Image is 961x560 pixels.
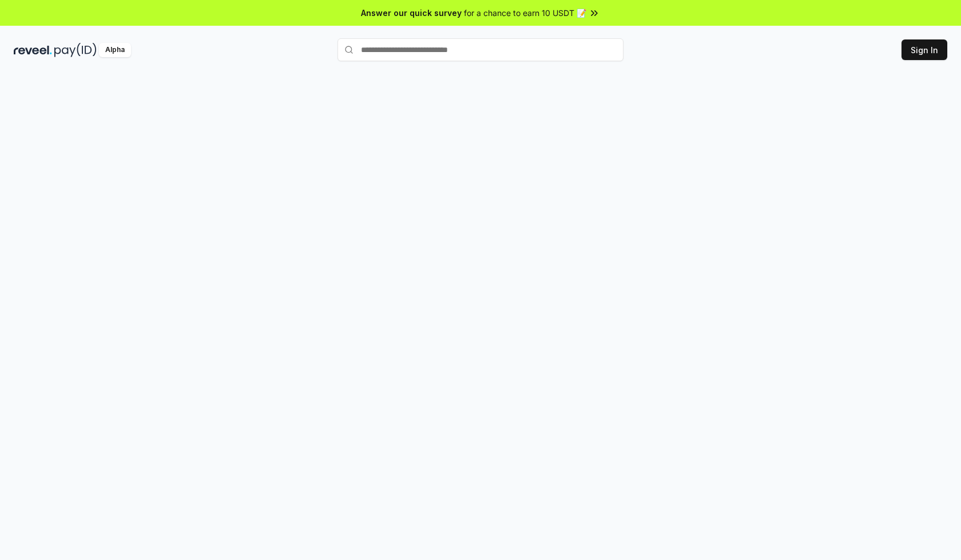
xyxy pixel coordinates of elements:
[99,43,131,57] div: Alpha
[14,43,52,57] img: reveel_dark
[361,7,462,19] span: Answer our quick survey
[54,43,97,57] img: pay_id
[902,39,947,60] button: Sign In
[464,7,586,19] span: for a chance to earn 10 USDT 📝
